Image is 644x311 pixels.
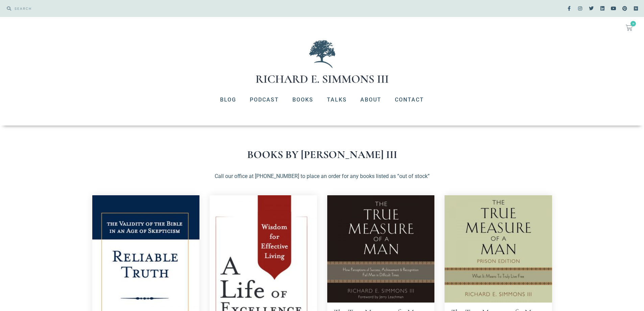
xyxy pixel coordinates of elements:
a: Books [286,91,320,109]
img: The True Measure of a Man - Audiobook [327,195,435,303]
a: Blog [213,91,243,109]
a: Talks [320,91,354,109]
a: Contact [388,91,431,109]
img: The True Measure of a Man - Prison Edition - Audiobook [445,195,552,303]
a: Podcast [243,91,286,109]
a: About [354,91,388,109]
h1: Books by [PERSON_NAME] III [92,149,552,160]
a: 0 [618,20,641,35]
span: 0 [630,21,636,26]
p: Call our office at [PHONE_NUMBER] to place an order for any books listed as “out of stock” [92,172,552,180]
input: SEARCH [11,3,319,14]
